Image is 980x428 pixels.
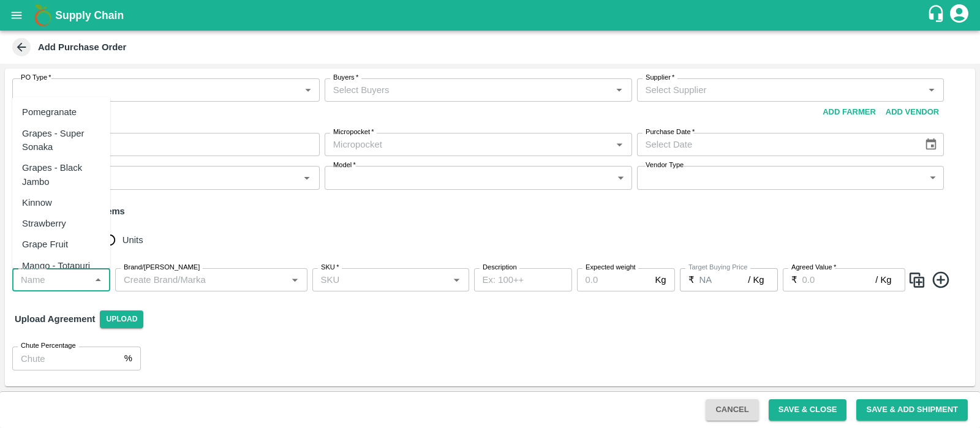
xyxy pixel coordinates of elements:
[100,310,143,328] span: Upload
[483,263,517,272] label: Description
[927,4,948,26] div: customer-support
[10,228,61,253] h6: Buying In
[15,314,95,324] strong: Upload Agreement
[875,273,891,287] p: / Kg
[646,73,674,83] label: Supplier
[641,82,921,98] input: Select Supplier
[123,233,143,247] span: Units
[21,341,76,351] label: Chute Percentage
[333,127,374,137] label: Micropocket
[637,133,914,156] input: Select Date
[818,102,881,123] button: Add Farmer
[2,1,31,29] button: open drawer
[287,272,303,288] button: Open
[12,133,320,156] input: Address
[22,127,100,154] div: Grapes - Super Sonaka
[55,9,124,21] b: Supply Chain
[791,273,797,287] p: ₹
[22,238,68,252] div: Grape Fruit
[22,259,90,272] div: Mango - Totapuri
[328,137,608,152] input: Micropocket
[22,161,100,189] div: Grapes - Black Jambo
[55,7,927,24] a: Supply Chain
[16,170,296,186] input: Select Executives
[688,263,748,272] label: Target Buying Price
[919,133,943,156] button: Choose date
[299,170,315,186] button: Open
[31,3,55,28] img: logo
[316,272,445,288] input: SKU
[924,82,940,98] button: Open
[688,273,695,287] p: ₹
[448,272,464,288] button: Open
[769,399,847,421] button: Save & Close
[706,399,758,421] button: Cancel
[948,2,970,28] div: account of current user
[655,273,666,287] p: Kg
[16,272,86,288] input: Name
[12,347,119,370] input: Chute
[586,263,636,272] label: Expected weight
[577,268,650,291] input: 0.0
[333,73,358,83] label: Buyers
[124,263,200,272] label: Brand/[PERSON_NAME]
[22,106,77,119] div: Pomegranate
[791,263,836,272] label: Agreed Value
[881,102,944,123] button: Add Vendor
[856,399,968,421] button: Save & Add Shipment
[321,263,339,272] label: SKU
[802,268,876,291] input: 0.0
[21,73,51,83] label: PO Type
[124,351,132,365] p: %
[333,160,356,170] label: Model
[22,196,52,209] div: Kinnow
[646,127,695,137] label: Purchase Date
[699,268,748,291] input: 0.0
[22,217,66,230] div: Strawberry
[611,137,627,152] button: Open
[119,272,284,288] input: Create Brand/Marka
[38,42,126,52] b: Add Purchase Order
[90,272,106,288] button: Close
[748,273,764,287] p: / Kg
[646,160,684,170] label: Vendor Type
[328,82,608,98] input: Select Buyers
[611,82,627,98] button: Open
[908,270,926,290] img: CloneIcon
